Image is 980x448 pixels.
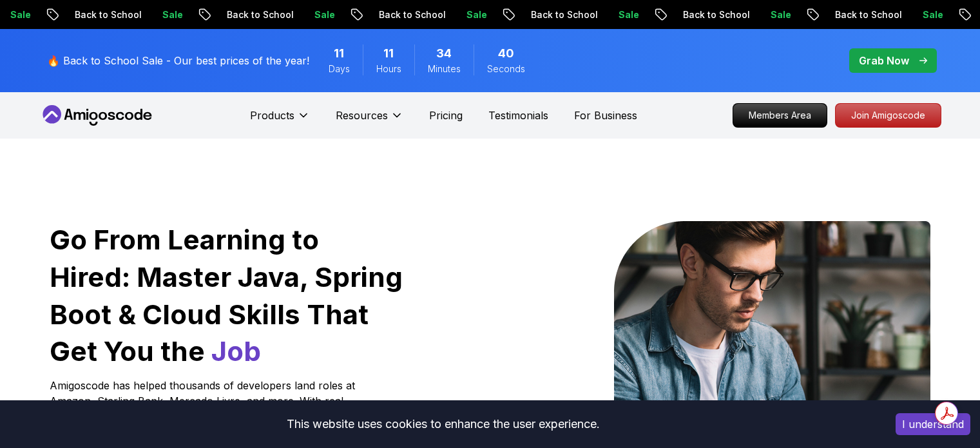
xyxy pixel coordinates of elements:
button: Accept cookies [896,413,970,435]
p: Amigoscode has helped thousands of developers land roles at Amazon, Starling Bank, Mercado Livre,... [50,378,359,440]
span: 34 Minutes [436,44,452,63]
a: For Business [574,108,637,123]
div: This website uses cookies to enhance the user experience. [10,410,876,438]
button: Products [250,108,310,133]
a: Pricing [429,108,463,123]
span: 11 Days [334,44,344,63]
a: Join Amigoscode [835,103,941,128]
p: Members Area [733,104,827,127]
span: Minutes [428,63,461,75]
p: Sale [454,8,495,21]
p: Sale [606,8,648,21]
p: Resources [336,108,388,123]
p: Join Amigoscode [836,104,941,127]
span: 11 Hours [383,44,394,63]
span: Days [329,63,350,75]
button: Resources [336,108,403,133]
a: Testimonials [488,108,548,123]
h1: Go From Learning to Hired: Master Java, Spring Boot & Cloud Skills That Get You the [50,221,405,370]
p: Back to School [62,8,150,21]
p: Sale [150,8,191,21]
p: Back to School [367,8,454,21]
span: Hours [376,63,401,75]
p: 🔥 Back to School Sale - Our best prices of the year! [47,53,309,68]
p: Back to School [823,8,910,21]
span: Job [211,335,261,367]
p: Sale [302,8,343,21]
p: Sale [758,8,800,21]
span: Seconds [487,63,525,75]
p: Sale [910,8,952,21]
span: 40 Seconds [498,44,514,63]
p: Back to School [215,8,302,21]
p: Back to School [519,8,606,21]
p: Grab Now [859,53,909,68]
a: Members Area [733,103,827,128]
p: Products [250,108,294,123]
p: Back to School [671,8,758,21]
